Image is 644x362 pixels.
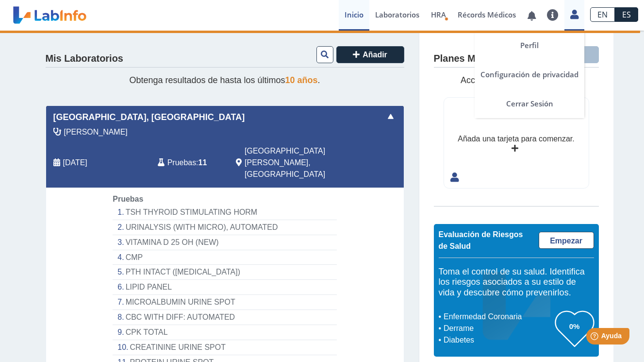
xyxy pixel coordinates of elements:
li: CREATININE URINE SPOT [113,340,336,355]
h3: 0% [555,320,594,332]
span: Obtenga resultados de hasta los últimos . [129,75,320,85]
h4: Mis Laboratorios [46,53,123,65]
li: PTH INTACT ([MEDICAL_DATA]) [113,265,336,280]
span: Accede y maneja sus planes [461,75,572,85]
li: LIPID PANEL [113,280,336,295]
span: Pruebas [167,157,196,169]
span: Pruebas [113,195,143,203]
li: URINALYSIS (WITH MICRO), AUTOMATED [113,220,336,235]
li: VITAMINA D 25 OH (NEW) [113,235,336,250]
span: Evaluación de Riesgos de Salud [439,230,523,250]
li: Derrame [441,323,555,334]
a: EN [590,7,615,22]
li: Diabetes [441,334,555,346]
span: Sanchez, Angel [64,126,128,138]
li: Enfermedad Coronaria [441,311,555,323]
a: Configuración de privacidad [475,60,584,89]
li: CMP [113,250,336,265]
div: Añada una tarjeta para comenzar. [458,133,574,145]
a: Cerrar Sesión [475,89,584,118]
button: Añadir [336,46,404,63]
h4: Planes Médicos [434,53,506,65]
span: 10 años [285,75,318,85]
span: [GEOGRAPHIC_DATA], [GEOGRAPHIC_DATA] [53,111,245,124]
a: Empezar [539,232,594,249]
span: San Juan, PR [245,145,352,180]
h5: Toma el control de su salud. Identifica los riesgos asociados a su estilo de vida y descubre cómo... [439,267,594,298]
span: Añadir [363,51,387,59]
li: MICROALBUMIN URINE SPOT [113,295,336,310]
li: CPK TOTAL [113,325,336,340]
iframe: Help widget launcher [558,324,633,351]
li: TSH THYROID STIMULATING HORM [113,205,336,220]
div: : [150,145,229,180]
li: CBC WITH DIFF: AUTOMATED [113,310,336,325]
span: 2025-09-13 [63,157,87,169]
a: ES [615,7,638,22]
b: 11 [198,158,207,167]
span: Empezar [550,237,582,245]
span: HRA [431,10,446,19]
a: Perfil [475,31,584,60]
